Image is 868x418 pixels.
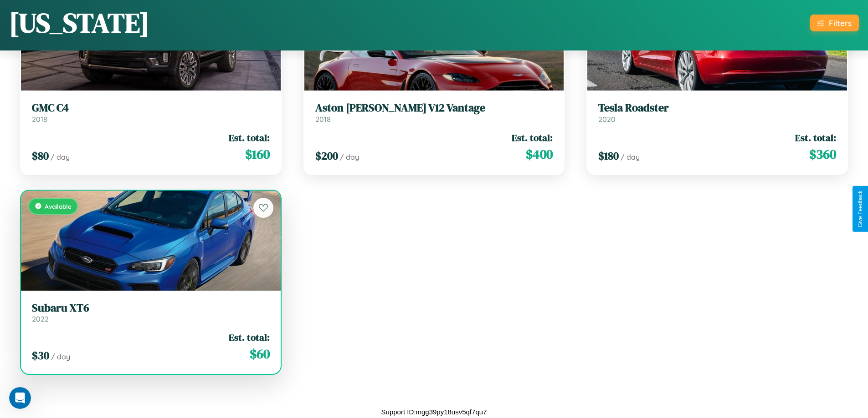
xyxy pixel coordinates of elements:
div: Filters [829,18,852,28]
span: 2020 [598,115,616,124]
span: $ 400 [526,145,553,163]
span: $ 180 [598,148,619,163]
span: $ 360 [809,145,836,163]
button: Filters [810,15,859,31]
span: $ 80 [32,148,49,163]
span: $ 60 [250,345,270,363]
span: / day [340,152,359,161]
span: / day [51,152,70,161]
span: / day [51,352,70,361]
h3: Subaru XT6 [32,302,270,315]
span: 2018 [32,115,47,124]
span: $ 30 [32,348,49,363]
h3: GMC C4 [32,101,270,115]
span: $ 160 [245,145,270,163]
a: Tesla Roadster2020 [598,101,836,124]
a: Subaru XT62022 [32,302,270,324]
span: 2022 [32,314,49,323]
span: Est. total: [795,131,836,144]
span: $ 200 [315,148,338,163]
span: Est. total: [229,131,270,144]
a: Aston [PERSON_NAME] V12 Vantage2018 [315,101,553,124]
h1: [US_STATE] [9,4,149,41]
h3: Aston [PERSON_NAME] V12 Vantage [315,101,553,115]
h3: Tesla Roadster [598,101,836,115]
span: Available [45,202,72,210]
span: 2018 [315,115,331,124]
span: / day [621,152,640,161]
div: Give Feedback [857,191,863,227]
iframe: Intercom live chat [9,387,31,409]
p: Support ID: mgg39py18usv5qf7qu7 [381,406,487,418]
span: Est. total: [229,331,270,344]
span: Est. total: [512,131,553,144]
a: GMC C42018 [32,101,270,124]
